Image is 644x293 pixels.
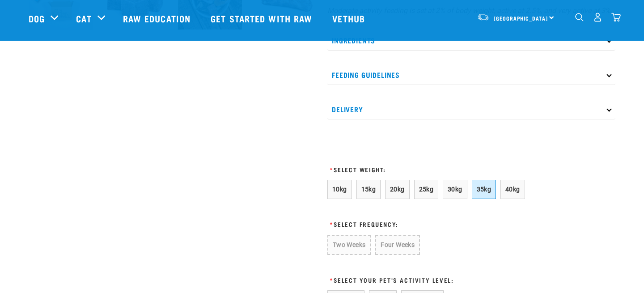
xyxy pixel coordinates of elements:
[356,180,381,199] button: 15kg
[327,235,371,255] button: Two Weeks
[500,180,525,199] button: 40kg
[327,180,352,199] button: 10kg
[327,221,529,227] h3: Select Frequency:
[611,13,621,22] img: home-icon@2x.png
[505,186,520,193] span: 40kg
[327,276,529,283] h3: Select Your Pet's Activity Level:
[575,13,584,21] img: home-icon-1@2x.png
[375,235,420,255] button: Four Weeks
[202,0,323,36] a: Get started with Raw
[385,180,410,199] button: 20kg
[327,166,529,173] h3: Select Weight:
[494,17,548,20] span: [GEOGRAPHIC_DATA]
[593,13,602,22] img: user.png
[332,186,347,193] span: 10kg
[76,12,91,25] a: Cat
[477,186,491,193] span: 35kg
[327,99,615,119] p: Delivery
[390,186,405,193] span: 20kg
[29,12,45,25] a: Dog
[414,180,439,199] button: 25kg
[327,65,615,85] p: Feeding Guidelines
[448,186,462,193] span: 30kg
[419,186,434,193] span: 25kg
[361,186,376,193] span: 15kg
[443,180,467,199] button: 30kg
[323,0,376,36] a: Vethub
[114,0,202,36] a: Raw Education
[472,180,496,199] button: 35kg
[477,13,489,21] img: van-moving.png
